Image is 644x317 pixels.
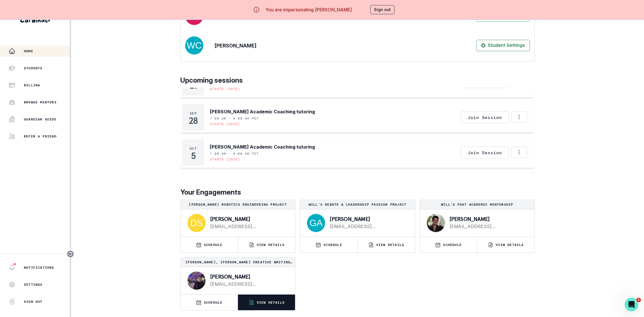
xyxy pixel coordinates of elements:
p: Upcoming sessions [180,75,535,85]
p: Students [24,66,43,70]
button: Student Settings [476,40,530,51]
p: Notifications [24,265,54,270]
button: SCHEDULE [420,237,477,253]
p: [PERSON_NAME] Robotics Engineering Project [183,202,293,207]
p: Home [24,49,33,53]
p: 21 [190,83,197,88]
p: [PERSON_NAME] Academic Coaching tutoring [210,108,315,115]
button: Sign out [370,5,394,14]
p: Your Engagements [180,187,535,197]
p: 7:00 AM - 8:00 AM PDT [210,116,259,121]
a: [EMAIL_ADDRESS][DOMAIN_NAME] [449,223,525,230]
button: SCHEDULE [181,237,238,253]
p: SCHEDULE [204,243,223,247]
p: VIEW DETAILS [376,243,404,247]
p: Starts [DATE] [210,157,240,162]
button: Toggle sidebar [67,250,74,258]
p: 28 [189,118,197,124]
p: SCHEDULE [443,243,462,247]
span: 1 [636,298,641,302]
p: Guardian Guide [24,117,57,122]
p: Will's Debate & Leadership Passion Project [302,202,412,207]
p: Sep [190,111,197,116]
p: VIEW DETAILS [496,243,524,247]
p: 5 [191,153,196,159]
a: [EMAIL_ADDRESS][DOMAIN_NAME] [210,281,286,287]
p: Will's PSAT Academic Mentorship [422,202,532,207]
p: [PERSON_NAME] Academic Coaching tutoring [210,143,315,150]
p: Oct [190,146,197,151]
p: VIEW DETAILS [257,300,285,305]
img: svg [307,214,325,232]
button: VIEW DETAILS [477,237,534,253]
button: Join Session [461,111,509,123]
p: VIEW DETAILS [257,243,285,247]
button: Options [511,111,527,123]
p: SCHEDULE [204,300,223,305]
a: [EMAIL_ADDRESS][DOMAIN_NAME] [330,223,405,230]
p: 7:00 AM - 8:00 AM PDT [210,151,259,156]
p: Refer a friend [24,134,57,139]
iframe: Intercom live chat [625,298,638,311]
p: [PERSON_NAME] [210,274,286,280]
p: [PERSON_NAME], [PERSON_NAME] Creative Writing 1-to-1-course [183,260,293,264]
p: Browse Mentors [24,100,57,105]
button: SCHEDULE [181,295,238,310]
button: Options [511,147,527,158]
p: Sign Out [24,299,43,304]
button: VIEW DETAILS [238,295,295,310]
p: [PERSON_NAME] [449,216,525,222]
p: SCHEDULE [323,243,342,247]
p: Settings [24,282,43,287]
p: You are impersonating [PERSON_NAME] [265,6,352,13]
p: Billing [24,83,40,87]
p: [PERSON_NAME] [210,216,286,222]
p: Starts [DATE] [210,87,240,91]
img: svg [187,214,206,232]
button: SCHEDULE [300,237,357,253]
p: [PERSON_NAME] [330,216,405,222]
p: Starts [DATE] [210,122,240,126]
img: svg [185,36,203,55]
a: [EMAIL_ADDRESS][DOMAIN_NAME] [210,223,286,230]
button: VIEW DETAILS [358,237,415,253]
button: VIEW DETAILS [238,237,295,253]
button: Join Session [461,147,509,158]
p: [PERSON_NAME] [215,42,256,49]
